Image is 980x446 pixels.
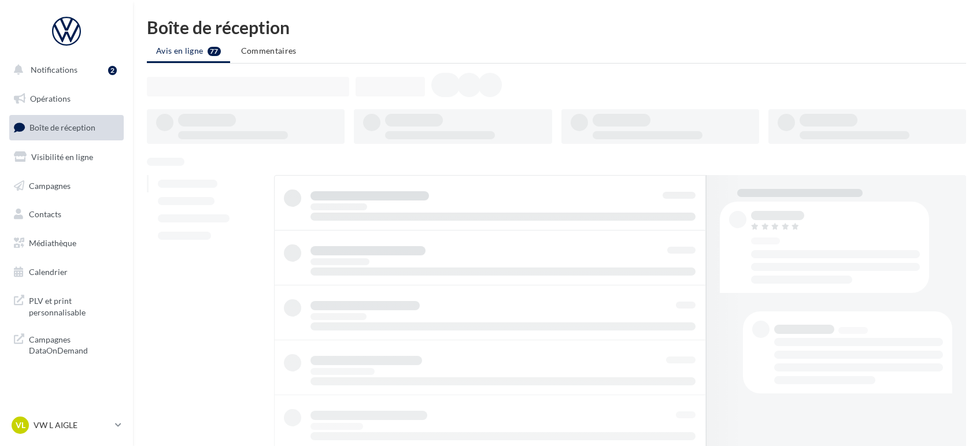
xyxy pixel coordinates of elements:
[108,66,117,75] div: 2
[7,145,126,169] a: Visibilité en ligne
[29,180,71,190] span: Campagnes
[7,58,121,82] button: Notifications 2
[29,332,119,356] span: Campagnes DataOnDemand
[7,260,126,284] a: Calendrier
[31,152,93,162] span: Visibilité en ligne
[7,202,126,226] a: Contacts
[30,94,71,103] span: Opérations
[241,46,297,55] span: Commentaires
[29,293,119,318] span: PLV et print personnalisable
[29,122,95,132] span: Boîte de réception
[7,115,126,140] a: Boîte de réception
[16,419,25,431] span: VL
[147,18,966,36] div: Boîte de réception
[7,231,126,255] a: Médiathèque
[7,288,126,322] a: PLV et print personnalisable
[31,65,77,75] span: Notifications
[29,209,61,219] span: Contacts
[7,327,126,361] a: Campagnes DataOnDemand
[29,267,68,277] span: Calendrier
[9,414,124,436] a: VL VW L AIGLE
[7,87,126,111] a: Opérations
[29,238,76,248] span: Médiathèque
[7,174,126,198] a: Campagnes
[34,419,110,431] p: VW L AIGLE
